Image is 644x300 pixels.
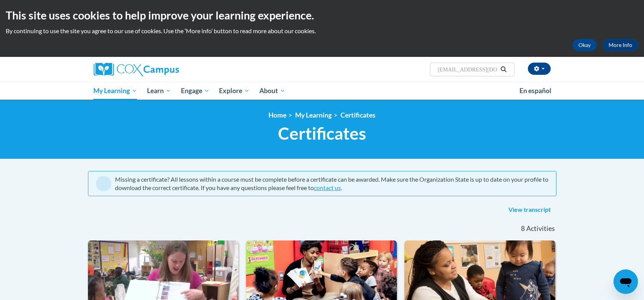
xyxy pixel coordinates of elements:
span: En español [519,87,551,95]
button: Search [498,65,509,74]
a: My Learning [89,82,142,100]
span: 8 [521,224,525,233]
img: Cox Campus [94,63,179,76]
a: View transcript [503,204,556,216]
div: Main menu [82,82,562,100]
a: contact us [314,184,341,191]
span: About [259,86,285,95]
div: Missing a certificate? All lessons within a course must be complete before a certificate can be a... [115,175,548,192]
a: About [254,82,290,100]
span: Activities [526,224,555,233]
a: Home [268,111,286,119]
span: Engage [181,86,209,95]
span: My Learning [93,86,137,95]
a: More Info [602,39,638,51]
a: Learn [142,82,176,100]
a: Engage [176,82,214,100]
a: Certificates [340,111,376,119]
h2: This site uses cookies to help improve your learning experience. [6,8,638,23]
span: Explore [219,86,249,95]
span: Certificates [278,123,366,144]
span: Learn [147,86,171,95]
input: Search Courses [437,65,498,74]
button: Okay [572,39,597,51]
iframe: Button to launch messaging window, conversation in progress [614,269,638,294]
a: My Learning [295,111,332,119]
p: By continuing to use the site you agree to our use of cookies. Use the ‘More info’ button to read... [6,27,638,35]
button: Account Settings [528,63,551,75]
a: En español [515,83,556,99]
a: Explore [214,82,254,100]
a: Cox Campus [94,63,238,76]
